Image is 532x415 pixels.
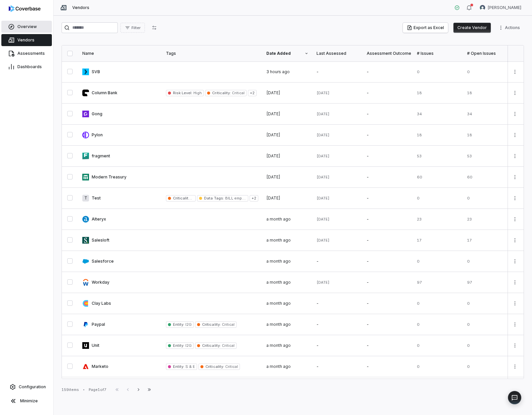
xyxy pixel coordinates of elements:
[363,209,413,230] td: -
[317,175,330,179] span: [DATE]
[1,34,52,46] a: Vendors
[317,133,330,137] span: [DATE]
[173,343,184,348] span: Entity :
[3,381,51,393] a: Configuration
[221,322,235,327] span: Critical
[266,174,280,179] span: [DATE]
[363,272,413,293] td: -
[510,130,520,140] button: More actions
[510,193,520,203] button: More actions
[363,83,413,104] td: -
[173,322,184,327] span: Entity :
[266,238,291,243] span: a month ago
[363,104,413,125] td: -
[266,195,280,200] span: [DATE]
[1,21,52,33] a: Overview
[221,343,235,348] span: Critical
[266,51,308,56] div: Date Added
[313,335,363,356] td: -
[266,217,291,222] span: a month ago
[266,132,280,137] span: [DATE]
[403,23,448,33] button: Export as Excel
[266,69,290,74] span: 3 hours ago
[510,151,520,161] button: More actions
[417,51,459,56] div: # Issues
[1,61,52,73] a: Dashboards
[20,398,38,404] span: Minimize
[313,251,363,272] td: -
[266,90,280,95] span: [DATE]
[363,167,413,188] td: -
[212,91,231,95] span: Criticality :
[72,5,89,10] span: Vendors
[62,387,79,392] div: 159 items
[510,319,520,329] button: More actions
[510,256,520,266] button: More actions
[363,230,413,251] td: -
[1,47,52,59] a: Assessments
[202,322,220,327] span: Criticality :
[204,196,224,200] span: Data Tags :
[17,37,34,43] span: Vendors
[266,153,280,158] span: [DATE]
[363,335,413,356] td: -
[202,343,220,348] span: Criticality :
[313,356,363,377] td: -
[266,301,291,306] span: a month ago
[89,387,106,392] div: Page 1 of 7
[317,196,330,200] span: [DATE]
[250,195,258,201] span: + 2
[266,259,291,264] span: a month ago
[510,298,520,308] button: More actions
[266,322,291,327] span: a month ago
[184,322,192,327] span: I2G
[480,5,485,10] img: Daniel Aranibar avatar
[510,88,520,98] button: More actions
[224,364,238,369] span: Critical
[510,67,520,77] button: More actions
[192,91,202,95] span: High
[266,343,291,348] span: a month ago
[82,51,158,56] div: Name
[317,238,330,243] span: [DATE]
[17,24,37,29] span: Overview
[266,364,291,369] span: a month ago
[173,91,192,95] span: Risk Level :
[173,196,192,200] span: Criticality :
[3,394,51,408] button: Minimize
[313,61,363,83] td: -
[363,188,413,209] td: -
[510,340,520,351] button: More actions
[453,23,491,33] button: Create Vendor
[313,293,363,314] td: -
[317,91,330,95] span: [DATE]
[317,154,330,158] span: [DATE]
[184,343,192,348] span: I2G
[9,5,40,12] img: logo-D7KZi-bG.svg
[184,364,195,369] span: S & E
[266,280,291,285] span: a month ago
[313,377,363,398] td: -
[363,146,413,167] td: -
[363,377,413,398] td: -
[510,277,520,287] button: More actions
[120,23,145,33] button: Filter
[488,5,521,10] span: [PERSON_NAME]
[317,51,359,56] div: Last Assessed
[131,25,141,30] span: Filter
[510,235,520,245] button: More actions
[317,217,330,222] span: [DATE]
[231,91,245,95] span: Critical
[224,196,398,200] span: BILL employee Sensitive Personal Identifiable Information or Personal Identifiable Information
[476,3,525,13] button: Daniel Aranibar avatar[PERSON_NAME]
[363,356,413,377] td: -
[248,90,257,96] span: + 2
[467,51,509,56] div: # Open Issues
[266,111,280,116] span: [DATE]
[363,293,413,314] td: -
[510,362,520,372] button: More actions
[313,314,363,335] td: -
[317,280,330,285] span: [DATE]
[510,214,520,224] button: More actions
[363,61,413,83] td: -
